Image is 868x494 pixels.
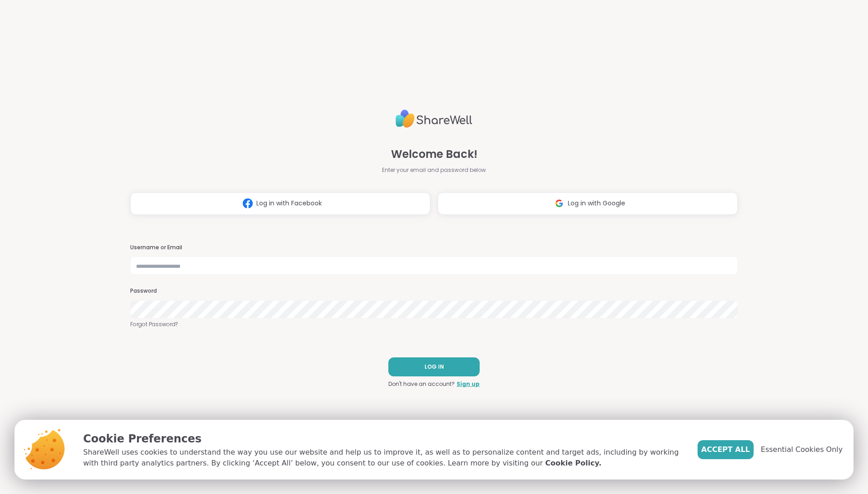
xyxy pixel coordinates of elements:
[568,199,625,208] span: Log in with Google
[551,195,568,212] img: ShareWell Logomark
[388,380,455,388] span: Don't have an account?
[457,380,480,388] a: Sign up
[545,458,601,469] a: Cookie Policy.
[698,440,754,459] button: Accept All
[425,363,444,371] span: LOG IN
[701,444,750,455] span: Accept All
[130,287,738,295] h3: Password
[438,192,738,215] button: Log in with Google
[130,192,430,215] button: Log in with Facebook
[130,320,738,328] a: Forgot Password?
[388,357,480,376] button: LOG IN
[396,106,472,132] img: ShareWell Logo
[391,146,477,162] span: Welcome Back!
[382,166,486,174] span: Enter your email and password below
[239,195,256,212] img: ShareWell Logomark
[256,199,322,208] span: Log in with Facebook
[83,447,683,469] p: ShareWell uses cookies to understand the way you use our website and help us to improve it, as we...
[83,431,683,447] p: Cookie Preferences
[761,444,843,455] span: Essential Cookies Only
[130,244,738,252] h3: Username or Email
